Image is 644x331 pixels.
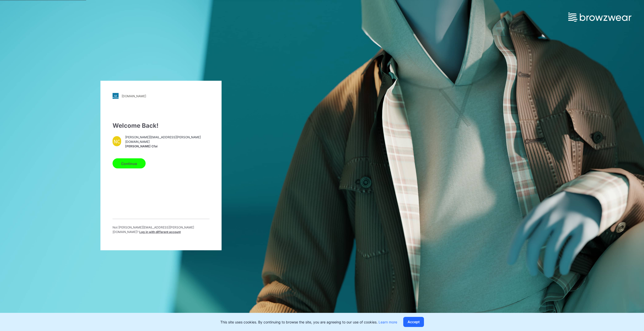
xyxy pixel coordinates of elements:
span: [PERSON_NAME][EMAIL_ADDRESS][PERSON_NAME][DOMAIN_NAME] [125,135,209,144]
p: Not [PERSON_NAME][EMAIL_ADDRESS][PERSON_NAME][DOMAIN_NAME] ? [113,225,209,234]
span: Log in with different account [139,230,181,234]
img: browzwear-logo.e42bd6dac1945053ebaf764b6aa21510.svg [568,13,631,22]
div: [DOMAIN_NAME] [122,94,146,98]
a: Learn more [379,320,397,324]
button: Accept [403,317,424,327]
div: NC [113,136,121,146]
span: [PERSON_NAME] Cfai [125,144,209,148]
button: Continue [113,158,146,169]
a: [DOMAIN_NAME] [113,93,209,99]
p: This site uses cookies. By continuing to browse the site, you are agreeing to our use of cookies. [220,319,397,325]
div: Welcome Back! [113,121,209,130]
img: stylezone-logo.562084cfcfab977791bfbf7441f1a819.svg [113,93,119,99]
